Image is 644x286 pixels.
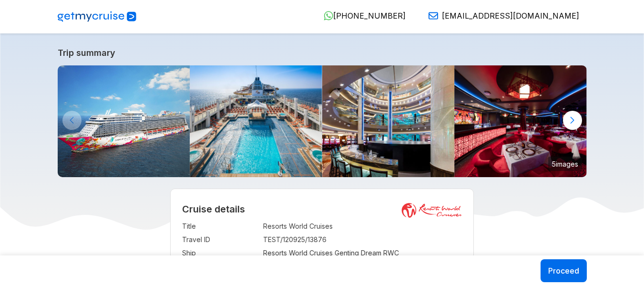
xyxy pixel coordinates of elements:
a: Trip summary [58,48,587,58]
td: Ship [182,246,258,260]
span: [EMAIL_ADDRESS][DOMAIN_NAME] [442,11,579,21]
td: Resorts World Cruises Genting Dream RWC [263,246,462,260]
td: Resorts World Cruises [263,220,462,233]
td: Title [182,220,258,233]
button: Proceed [541,259,587,282]
td: Travel ID [182,233,258,246]
img: GentingDreambyResortsWorldCruises-KlookIndia.jpg [58,65,190,177]
img: WhatsApp [324,11,333,21]
a: [EMAIL_ADDRESS][DOMAIN_NAME] [421,11,579,21]
span: [PHONE_NUMBER] [333,11,406,21]
small: 5 images [548,157,582,171]
td: : [258,220,263,233]
a: [PHONE_NUMBER] [316,11,406,21]
td: TEST/120925/13876 [263,233,462,246]
img: Email [429,11,438,21]
h2: Cruise details [182,203,462,215]
img: 16.jpg [454,65,587,177]
td: : [258,233,263,246]
td: : [258,246,263,260]
img: Main-Pool-800x533.jpg [190,65,322,177]
img: 4.jpg [322,65,455,177]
